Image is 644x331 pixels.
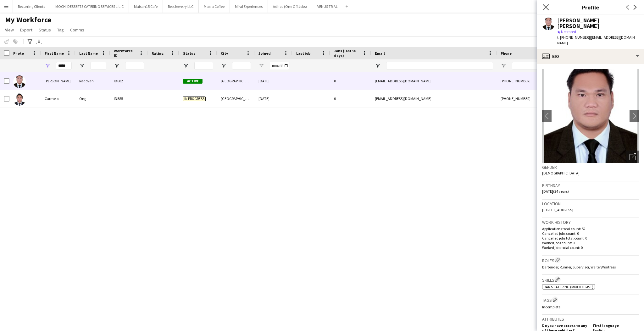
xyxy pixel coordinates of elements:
[91,62,106,69] input: Last Name Filter Input
[371,72,497,90] div: [EMAIL_ADDRESS][DOMAIN_NAME]
[13,93,26,106] img: Carmelo Ong
[626,151,639,163] div: Open photos pop-in
[18,26,35,34] a: Export
[255,90,292,107] div: [DATE]
[542,257,639,263] h3: Roles
[194,62,213,69] input: Status Filter Input
[232,62,251,69] input: City Filter Input
[542,226,639,231] p: Applications total count: 52
[557,35,637,45] span: | [EMAIL_ADDRESS][DOMAIN_NAME]
[79,51,98,56] span: Last Name
[125,62,144,69] input: Workforce ID Filter Input
[561,29,576,34] span: Not rated
[258,63,264,69] button: Open Filter Menu
[542,164,639,170] h3: Gender
[45,51,64,56] span: First Name
[13,0,50,13] button: Recurring Clients
[501,63,506,69] button: Open Filter Menu
[36,26,53,34] a: Status
[41,90,75,107] div: Carmelo
[312,0,343,13] button: VENUS TRIAL
[56,62,72,69] input: First Name Filter Input
[542,189,569,194] span: [DATE] (34 years)
[39,27,51,33] span: Status
[542,296,639,303] h3: Tags
[3,26,16,34] a: View
[375,63,380,69] button: Open Filter Menu
[386,62,493,69] input: Email Filter Input
[542,240,639,245] p: Worked jobs count: 0
[230,0,268,13] button: Miral Experiences
[542,69,639,163] img: Crew avatar or photo
[163,0,199,13] button: Rep Jewelry LLC
[375,51,385,56] span: Email
[557,18,639,29] div: [PERSON_NAME] [PERSON_NAME]
[537,3,644,11] h3: Profile
[5,27,14,33] span: View
[330,90,371,107] div: 0
[542,201,639,207] h3: Location
[217,90,255,107] div: [GEOGRAPHIC_DATA]
[75,90,110,107] div: Ong
[371,90,497,107] div: [EMAIL_ADDRESS][DOMAIN_NAME]
[334,48,360,58] span: Jobs (last 90 days)
[110,90,148,107] div: ID585
[183,63,189,69] button: Open Filter Menu
[129,0,163,13] button: Maisan15 Cafe
[79,63,85,69] button: Open Filter Menu
[497,90,577,107] div: [PHONE_NUMBER]
[542,231,639,236] p: Cancelled jobs count: 0
[152,51,164,56] span: Rating
[68,26,87,34] a: Comms
[26,38,34,46] app-action-btn: Advanced filters
[183,51,195,56] span: Status
[544,284,593,289] span: Bar & Catering (Mixologist)
[542,171,580,175] span: [DEMOGRAPHIC_DATA]
[199,0,230,13] button: Masra Coffee
[258,51,271,56] span: Joined
[221,63,226,69] button: Open Filter Menu
[35,38,43,46] app-action-btn: Export XLSX
[542,236,639,240] p: Cancelled jobs total count: 0
[75,72,110,90] div: Radovan
[110,72,148,90] div: ID602
[114,63,119,69] button: Open Filter Menu
[13,51,24,56] span: Photo
[221,51,228,56] span: City
[55,26,66,34] a: Tag
[41,72,75,90] div: [PERSON_NAME]
[542,207,573,212] span: [STREET_ADDRESS]
[330,72,371,90] div: 0
[557,35,590,40] span: t. [PHONE_NUMBER]
[13,75,26,88] img: Armel joseph Radovan
[542,305,639,309] p: Incomplete
[497,72,577,90] div: [PHONE_NUMBER]
[542,183,639,188] h3: Birthday
[542,276,639,283] h3: Skills
[512,62,574,69] input: Phone Filter Input
[542,245,639,250] p: Worked jobs total count: 0
[5,15,51,25] span: My Workforce
[542,316,639,322] h3: Attributes
[270,62,289,69] input: Joined Filter Input
[50,0,129,13] button: MOCHI DESSERTS CATERING SERVICES L.L.C
[593,323,639,328] h5: First language
[45,63,50,69] button: Open Filter Menu
[255,72,292,90] div: [DATE]
[20,27,32,33] span: Export
[114,48,136,58] span: Workforce ID
[542,219,639,225] h3: Work history
[537,49,644,64] div: Bio
[70,27,84,33] span: Comms
[217,72,255,90] div: [GEOGRAPHIC_DATA]
[296,51,310,56] span: Last job
[183,97,206,101] span: In progress
[501,51,512,56] span: Phone
[268,0,312,13] button: Adhoc (One Off Jobs)
[57,27,64,33] span: Tag
[542,265,616,269] span: Bartender, Runner, Supervisor, Waiter/Waitress
[183,79,203,84] span: Active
